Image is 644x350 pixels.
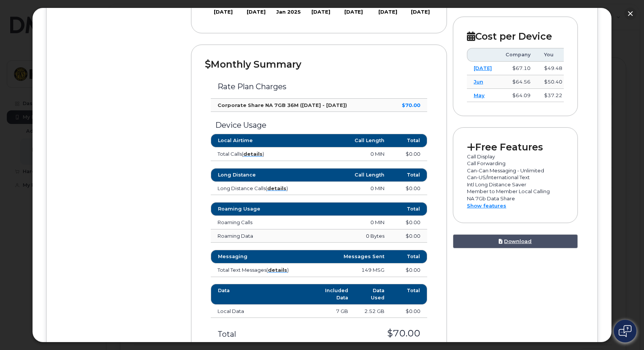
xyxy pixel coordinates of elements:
h3: Total [218,330,292,338]
td: Total Calls [211,147,301,161]
td: Local Data [211,305,318,318]
td: 149 MSG [301,263,391,277]
p: Call Display [467,153,564,160]
p: Can-Can Messaging - Unlimited [467,167,564,174]
p: NA 7Gb Data Share [467,195,564,202]
th: Call Length [301,168,391,182]
strong: Corporate Share NA 7GB 36M ([DATE] - [DATE]) [218,102,347,108]
td: 7 GB [318,305,355,318]
th: Data Used [355,284,391,305]
img: Open chat [619,325,632,337]
p: Can-US/International Text [467,174,564,181]
td: Long Distance Calls [211,182,301,195]
th: Local Airtime [211,134,301,147]
th: Roaming Usage [211,202,301,216]
td: $0.00 [391,147,427,161]
td: $0.00 [391,305,427,318]
a: Download [453,234,578,248]
th: Data [211,284,318,305]
td: $37.22 [537,89,569,102]
a: Show features [467,203,506,209]
h2: Free Features [467,141,564,153]
a: May [474,92,485,98]
th: Total [391,202,427,216]
th: Long Distance [211,168,301,182]
th: Messaging [211,250,301,263]
th: Total [391,250,427,263]
td: Roaming Calls [211,216,301,229]
th: Total [391,168,427,182]
td: 0 Bytes [301,229,391,243]
td: $0.00 [391,263,427,277]
th: Messages Sent [301,250,391,263]
th: Total [391,284,427,305]
td: $0.00 [391,216,427,229]
td: $64.09 [499,89,537,102]
td: $0.00 [391,182,427,195]
a: details [267,185,286,191]
h3: $70.00 [306,328,420,338]
td: Roaming Data [211,229,301,243]
p: Call Forwarding [467,160,564,167]
th: Total [391,134,427,147]
a: details [243,151,263,157]
span: ( ) [242,151,264,157]
p: Intl Long Distance Saver [467,181,564,188]
td: Total Text Messages [211,263,301,277]
td: 0 MIN [301,182,391,195]
span: ( ) [266,185,288,191]
a: details [268,267,287,273]
strong: $70.00 [402,102,420,108]
td: 0 MIN [301,147,391,161]
td: 2.52 GB [355,305,391,318]
th: Included Data [318,284,355,305]
p: Member to Member Local Calling [467,188,564,195]
h3: Device Usage [211,121,427,129]
td: $0.00 [391,229,427,243]
td: 0 MIN [301,216,391,229]
span: ( ) [266,267,289,273]
th: Call Length [301,134,391,147]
